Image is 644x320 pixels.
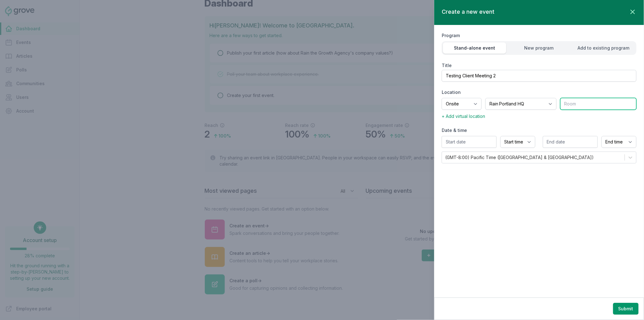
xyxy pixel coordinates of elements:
[572,45,635,51] div: Add to existing program
[508,45,571,51] div: New program
[543,136,598,148] input: End date
[442,127,637,133] label: Date & time
[442,7,494,16] h2: Create a new event
[560,98,637,110] input: Room
[442,32,637,39] label: Program
[445,154,594,161] div: (GMT-8:00) Pacific Time ([GEOGRAPHIC_DATA] & [GEOGRAPHIC_DATA])
[442,89,637,95] label: Location
[442,114,485,119] span: + Add virtual location
[442,62,637,69] label: Title
[443,45,506,51] div: Stand-alone event
[442,136,497,148] input: Start date
[613,303,639,315] button: Submit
